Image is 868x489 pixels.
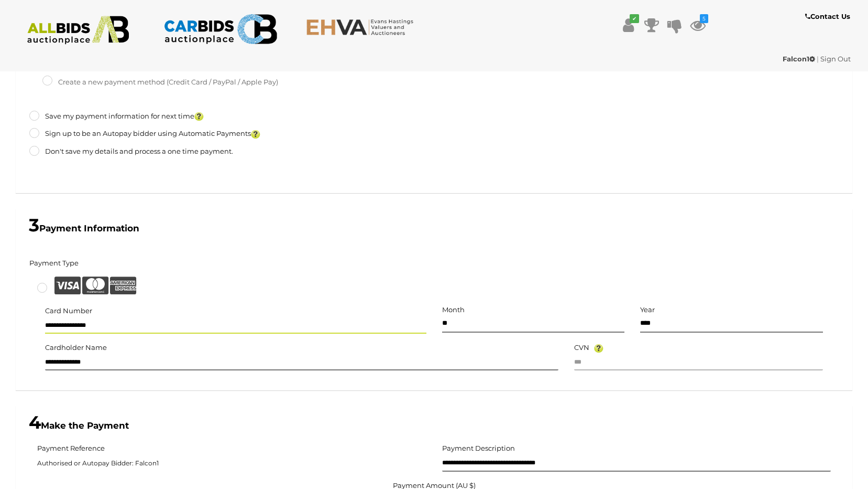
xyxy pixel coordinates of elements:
[37,456,426,472] span: Authorised or Autopay Bidder: Falcon1
[621,16,636,35] a: ✔
[45,112,204,121] h5: Save my payment information for next time
[393,482,476,489] label: Payment Amount (AU $)
[45,344,107,351] h5: Cardholder Name
[783,55,815,63] strong: Falcon1
[251,130,260,139] img: questionmark.png
[29,259,79,267] h5: Payment Type
[194,112,204,121] img: questionmark.png
[29,223,139,233] b: Payment Information
[805,12,850,20] b: Contact Us
[820,55,851,63] a: Sign Out
[442,444,515,452] h5: Payment Description
[700,14,708,23] i: 5
[306,18,420,36] img: EHVA.com.au
[29,420,129,431] b: Make the Payment
[630,14,639,23] i: ✔
[442,306,625,313] h5: Month
[817,55,819,63] span: |
[29,214,39,236] span: 3
[163,10,277,48] img: CARBIDS.com.au
[45,130,260,139] h5: Sign up to be an Autopay bidder using Automatic Payments
[21,16,135,45] img: ALLBIDS.com.au
[594,344,603,353] img: Help
[783,55,817,63] a: Falcon1
[45,307,92,314] h5: Card Number
[574,344,589,351] h5: CVN
[805,10,853,23] a: Contact Us
[690,16,706,35] a: 5
[37,444,105,452] h5: Payment Reference
[29,411,41,433] span: 4
[45,147,233,155] h5: Don't save my details and process a one time payment.
[640,306,823,313] h5: Year
[42,76,278,88] label: Create a new payment method (Credit Card / PayPal / Apple Pay)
